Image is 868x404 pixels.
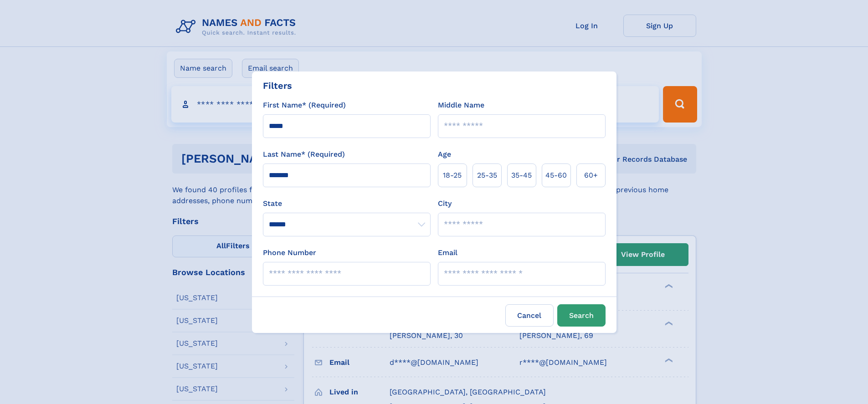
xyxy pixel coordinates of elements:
[477,170,497,181] span: 25‑35
[443,170,462,181] span: 18‑25
[557,304,606,327] button: Search
[438,149,451,160] label: Age
[438,100,484,111] label: Middle Name
[438,198,452,209] label: City
[438,247,457,258] label: Email
[545,170,567,181] span: 45‑60
[263,79,292,92] div: Filters
[511,170,532,181] span: 35‑45
[263,247,316,258] label: Phone Number
[584,170,598,181] span: 60+
[263,198,431,209] label: State
[263,100,346,111] label: First Name* (Required)
[263,149,345,160] label: Last Name* (Required)
[505,304,554,327] label: Cancel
